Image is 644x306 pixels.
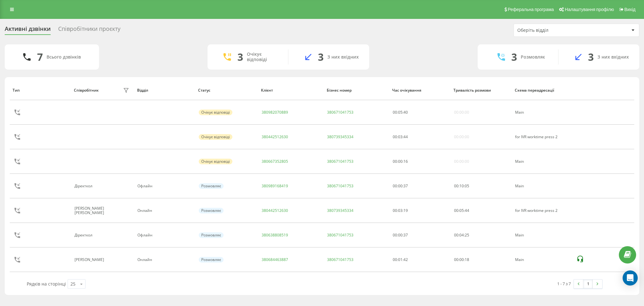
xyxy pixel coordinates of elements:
div: Очікує відповіді [199,134,232,140]
span: Налаштування профілю [565,7,614,12]
div: for IVR worktime press 2 [515,208,569,213]
span: 00 [459,257,464,262]
span: 00 [398,159,402,164]
span: 00 [393,110,397,115]
div: Розмовляє [199,183,224,189]
div: Main [515,110,569,115]
div: 00:00:00 [454,135,469,139]
a: 380671041753 [327,183,353,189]
div: Main [515,233,569,237]
div: 00:00:37 [393,184,447,188]
div: Тривалість розмови [453,88,509,93]
a: 380671041753 [327,232,353,238]
div: 3 [318,51,324,63]
div: Час очікування [392,88,447,93]
div: 00:01:42 [393,258,447,262]
a: 380739345334 [327,134,353,139]
div: 3 [237,51,243,63]
div: : : [454,208,469,213]
span: 00 [454,257,458,262]
div: Розмовляє [199,232,224,238]
a: 380671041753 [327,257,353,262]
div: 3 [511,51,517,63]
div: 7 [37,51,43,63]
div: Main [515,159,569,164]
span: 04 [459,232,464,238]
div: Онлайн [137,258,192,262]
span: Рядків на сторінці [27,281,66,287]
div: 3 [588,51,594,63]
a: 380982070889 [262,110,288,115]
a: 380442512630 [262,134,288,139]
div: : : [393,159,408,164]
div: З них вхідних [597,54,629,60]
a: 1 [583,280,593,288]
span: 00 [393,134,397,139]
div: : : [454,184,469,188]
div: Main [515,184,569,188]
div: 25 [70,281,75,287]
div: Оберіть відділ [517,28,592,33]
span: 18 [465,257,469,262]
span: 00 [454,183,458,189]
span: 05 [465,183,469,189]
span: Вихід [625,7,636,12]
div: Бізнес номер [327,88,386,93]
div: Тип [13,88,68,93]
div: Розмовляє [521,54,545,60]
div: : : [454,233,469,237]
div: Розмовляє [199,257,224,263]
div: Клієнт [261,88,321,93]
span: 25 [465,232,469,238]
span: 00 [454,208,458,213]
a: 380684463887 [262,257,288,262]
a: 380671041753 [327,110,353,115]
span: 10 [459,183,464,189]
div: Очікує відповіді [247,52,279,62]
div: Схема переадресації [515,88,570,93]
div: Офлайн [137,184,192,188]
span: 05 [459,208,464,213]
span: 44 [403,134,408,139]
span: 03 [398,134,402,139]
div: Всього дзвінків [47,54,81,60]
div: 00:00:00 [454,159,469,164]
span: 05 [398,110,402,115]
div: [PERSON_NAME] [75,258,106,262]
div: Онлайн [137,208,192,213]
span: Реферальна програма [508,7,554,12]
a: 380989168419 [262,183,288,189]
div: Статус [198,88,255,93]
div: Діректкол [75,184,94,188]
span: 00 [393,159,397,164]
div: Очікує відповіді [199,159,232,164]
div: 00:00:37 [393,233,447,237]
div: for IVR worktime press 2 [515,135,569,139]
a: 380739345334 [327,208,353,213]
span: 44 [465,208,469,213]
div: Відділ [137,88,192,93]
div: [PERSON_NAME] [PERSON_NAME] [75,206,121,215]
span: 40 [403,110,408,115]
div: Офлайн [137,233,192,237]
span: 00 [454,232,458,238]
div: Очікує відповіді [199,110,232,115]
a: 380671041753 [327,159,353,164]
div: Співробітник [74,88,99,93]
a: 380638808519 [262,232,288,238]
div: Співробітники проєкту [58,25,120,35]
div: Активні дзвінки [5,25,51,35]
div: 00:00:00 [454,110,469,115]
div: : : [393,135,408,139]
div: Main [515,258,569,262]
div: Діректкол [75,233,94,237]
div: З них вхідних [327,54,359,60]
div: 00:03:19 [393,208,447,213]
div: : : [393,110,408,115]
a: 380442512630 [262,208,288,213]
span: 16 [403,159,408,164]
div: : : [454,258,469,262]
div: 1 - 7 з 7 [557,280,571,287]
div: Open Intercom Messenger [623,270,638,286]
div: Розмовляє [199,208,224,213]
